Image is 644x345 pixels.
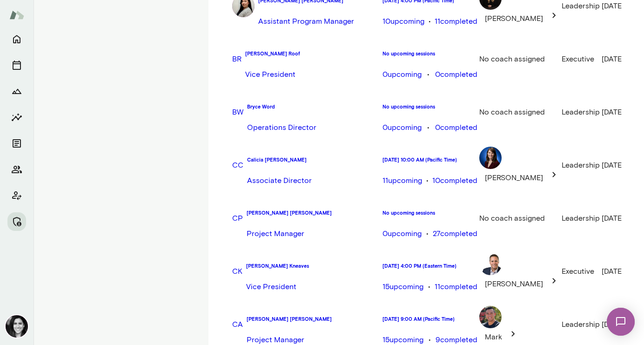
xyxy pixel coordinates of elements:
[382,16,424,27] a: 10upcoming
[7,108,26,127] button: Insights
[479,253,502,275] img: Jon Fraser
[232,250,381,292] a: CK[PERSON_NAME] KneavesVice President
[246,262,309,270] h6: [PERSON_NAME] Kneaves
[232,144,381,186] a: CCCalicia [PERSON_NAME]Associate Director
[247,209,332,216] h6: [PERSON_NAME] [PERSON_NAME]
[382,69,422,80] span: 0 upcoming
[602,214,624,223] span: [DATE]
[247,229,304,238] span: Project Manager
[247,123,316,132] span: Operations Director
[435,69,477,80] span: 0 completed
[382,281,477,292] span: •
[382,156,477,163] a: [DATE] 10:00 AM (Pacific Time)
[382,175,422,186] span: 11 upcoming
[435,69,477,80] a: 0completed
[382,175,477,186] span: •
[232,197,381,239] a: CP[PERSON_NAME] [PERSON_NAME]Project Manager
[432,175,477,186] a: 10completed
[247,103,316,110] h6: Bryce Word
[7,56,26,74] button: Sessions
[479,279,549,288] span: [PERSON_NAME]
[479,108,545,116] span: No coach assigned
[246,282,296,291] span: Vice President
[435,281,477,292] a: 11completed
[382,281,423,292] a: 15upcoming
[479,147,560,183] div: Julie Rollauer[PERSON_NAME]
[382,16,477,27] span: •
[479,332,508,341] span: Mark
[435,122,477,133] span: 0 completed
[433,228,477,239] a: 27completed
[433,228,477,239] span: 27 completed
[247,176,312,185] span: Associate Director
[562,214,600,223] span: Leadership
[232,54,241,65] div: BR
[562,54,594,63] span: Executive
[562,267,594,276] span: Executive
[245,70,295,79] span: Vice President
[258,17,354,26] span: Assistant Program Manager
[382,228,477,239] span: •
[7,160,26,179] button: Members
[479,173,549,182] span: [PERSON_NAME]
[245,50,300,57] h6: [PERSON_NAME] Roof
[382,69,477,80] span: •
[232,38,381,80] a: BR[PERSON_NAME] RoofVice President
[232,213,243,224] div: CP
[602,161,624,169] span: [DATE]
[247,335,304,344] span: Project Manager
[479,306,519,343] div: Mark GuzmanMark
[7,212,26,231] button: Manage
[382,50,477,57] a: No upcoming sessions
[562,320,600,329] span: Leadership
[479,14,549,23] span: [PERSON_NAME]
[435,16,477,27] a: 11completed
[232,319,243,330] div: CA
[382,69,422,80] a: 0upcoming
[9,6,24,24] img: Mento
[382,122,477,133] span: •
[602,267,624,276] span: [DATE]
[247,315,332,323] h6: [PERSON_NAME] [PERSON_NAME]
[232,107,243,118] div: BW
[479,147,502,169] img: Julie Rollauer
[382,281,423,292] span: 15 upcoming
[6,315,28,338] img: Jamie Albers
[479,214,545,223] span: No coach assigned
[602,108,624,116] span: [DATE]
[382,209,477,216] a: No upcoming sessions
[382,122,422,133] a: 0upcoming
[382,228,422,239] a: 0upcoming
[602,320,624,329] span: [DATE]
[479,306,502,328] img: Mark Guzman
[232,266,242,277] div: CK
[382,315,477,323] a: [DATE] 9:00 AM (Pacific Time)
[435,16,477,27] span: 11 completed
[247,156,312,163] h6: Calicia [PERSON_NAME]
[602,1,624,10] span: [DATE]
[7,82,26,101] button: Growth Plan
[479,253,560,290] div: Jon Fraser[PERSON_NAME]
[232,160,243,171] div: CC
[382,228,422,239] span: 0 upcoming
[435,122,477,133] a: 0completed
[7,30,26,48] button: Home
[435,281,477,292] span: 11 completed
[382,122,422,133] span: 0 upcoming
[382,16,424,27] span: 10 upcoming
[382,103,477,110] a: No upcoming sessions
[7,134,26,153] button: Documents
[602,54,624,63] span: [DATE]
[382,175,422,186] a: 11upcoming
[382,262,477,270] a: [DATE] 4:00 PM (Eastern Time)
[562,108,600,116] span: Leadership
[7,186,26,205] button: Client app
[479,54,545,63] span: No coach assigned
[232,91,381,133] a: BWBryce WordOperations Director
